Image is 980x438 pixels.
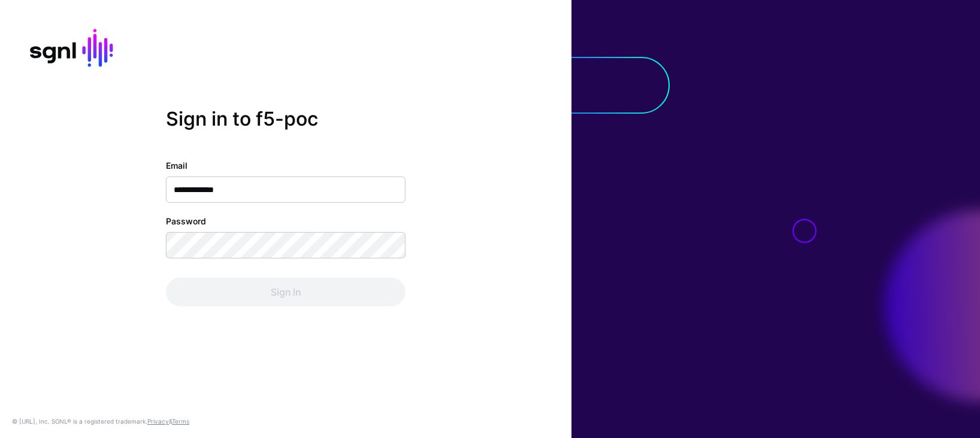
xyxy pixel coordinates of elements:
label: Password [166,215,206,227]
h2: Sign in to f5-poc [166,108,406,130]
label: Email [166,159,187,172]
a: Terms [172,418,189,425]
a: Privacy [147,418,169,425]
div: © [URL], Inc. SGNL® is a registered trademark. & [12,416,189,426]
